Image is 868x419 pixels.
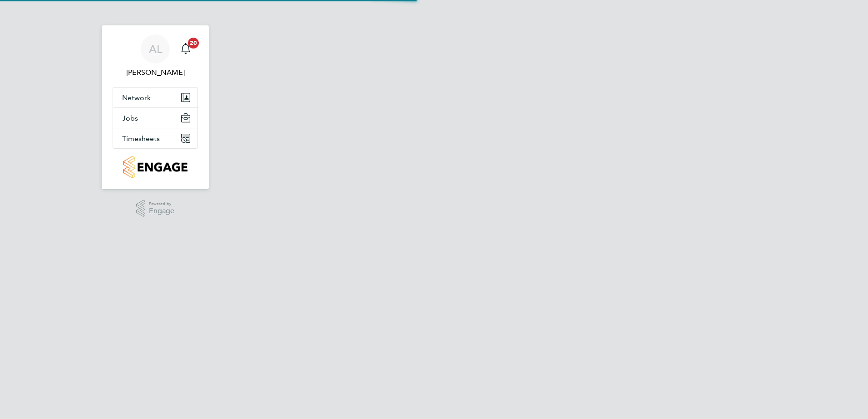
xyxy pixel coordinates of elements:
a: 20 [177,34,195,63]
button: Timesheets [113,128,197,148]
a: Powered byEngage [136,200,175,217]
span: Adam Large [113,67,198,78]
span: Network [122,93,151,102]
span: Timesheets [122,134,160,143]
span: AL [149,43,162,55]
button: Jobs [113,108,197,128]
img: countryside-properties-logo-retina.png [123,156,187,178]
nav: Main navigation [102,25,209,189]
span: Engage [149,207,174,215]
a: Go to home page [113,156,198,178]
span: Jobs [122,114,138,122]
button: Network [113,88,197,107]
a: AL[PERSON_NAME] [113,34,198,78]
span: Powered by [149,200,174,208]
span: 20 [188,38,199,49]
